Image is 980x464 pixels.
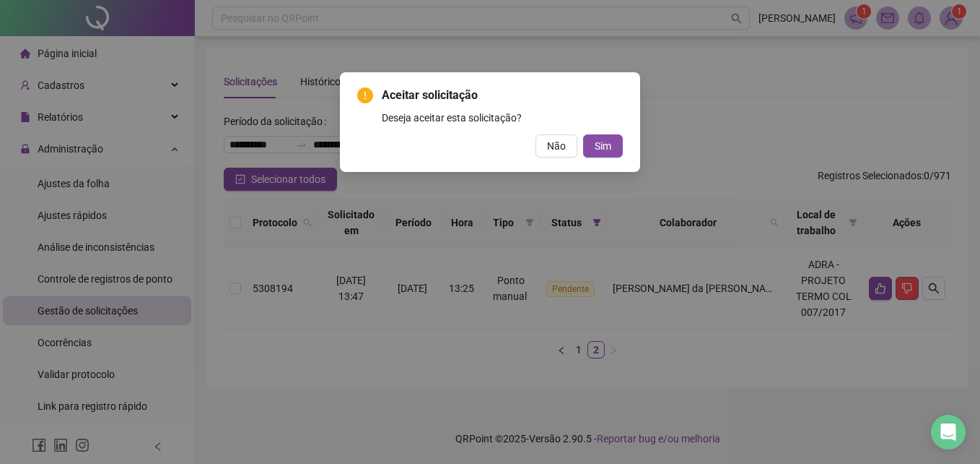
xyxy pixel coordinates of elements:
[535,134,577,158] button: Não
[595,138,611,154] span: Sim
[583,134,623,158] button: Sim
[931,415,966,450] div: Open Intercom Messenger
[357,87,373,103] span: exclamation-circle
[382,87,623,104] span: Aceitar solicitação
[382,110,623,126] div: Deseja aceitar esta solicitação?
[547,138,566,154] span: Não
